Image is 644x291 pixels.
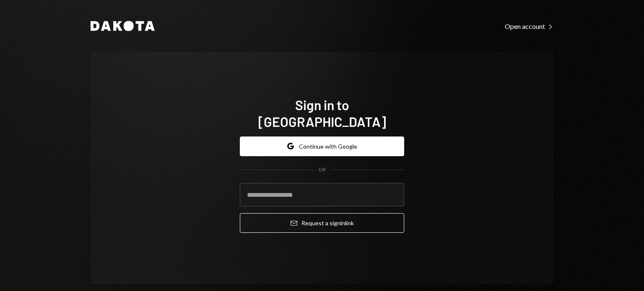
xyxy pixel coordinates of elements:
[505,22,553,31] div: Open account
[319,166,326,173] div: OR
[240,213,404,233] button: Request a signinlink
[240,136,404,156] button: Continue with Google
[505,21,553,31] a: Open account
[240,96,404,130] h1: Sign in to [GEOGRAPHIC_DATA]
